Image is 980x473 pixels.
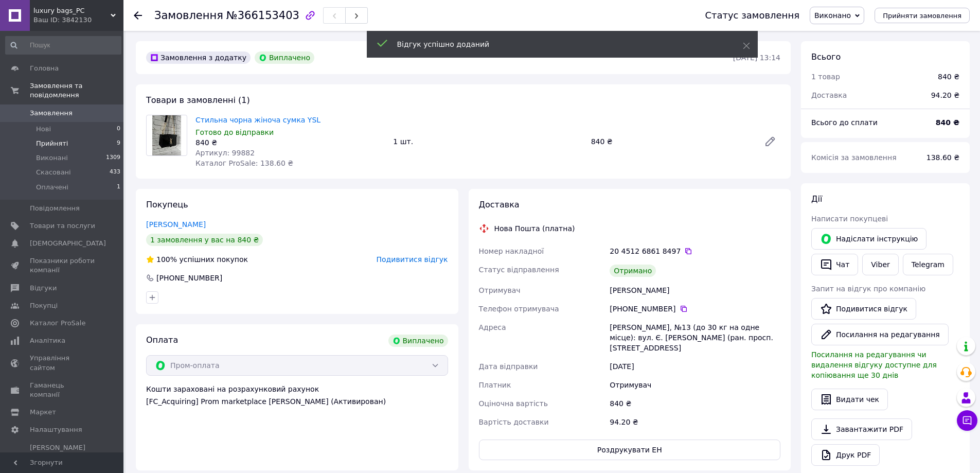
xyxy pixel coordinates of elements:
div: Отримувач [608,376,782,394]
span: Написати покупцеві [811,215,888,223]
span: Головна [30,64,59,73]
span: Телефон отримувача [479,305,559,313]
span: Готово до відправки [195,128,274,136]
span: Адреса [479,323,506,331]
div: 840 ₴ [938,72,959,82]
span: Комісія за замовлення [811,153,897,162]
a: [PERSON_NAME] [146,220,206,229]
span: Посилання на редагування чи видалення відгуку доступне для копіювання ще 30 днів [811,351,937,379]
a: Подивитися відгук [811,298,916,320]
span: Виконані [36,153,68,163]
div: Статус замовлення [705,10,799,21]
span: Доставка [479,200,520,209]
span: Дата відправки [479,362,538,371]
span: Всього [811,52,841,62]
span: Номер накладної [479,247,544,255]
div: [DATE] [608,357,782,376]
button: Надіслати інструкцію [811,228,926,250]
span: 9 [117,139,120,148]
span: 1 [117,183,120,192]
span: Налаштування [30,425,82,434]
span: Вартість доставки [479,418,549,426]
div: [PHONE_NUMBER] [155,273,223,283]
span: Оціночна вартість [479,399,548,408]
div: 1 замовлення у вас на 840 ₴ [146,234,263,246]
button: Видати чек [811,389,888,410]
span: Відгуки [30,284,57,293]
span: Покупець [146,200,188,209]
span: Гаманець компанії [30,381,95,399]
a: Telegram [903,254,953,275]
span: Скасовані [36,168,71,177]
span: Артикул: 99882 [195,149,255,157]
span: [DEMOGRAPHIC_DATA] [30,239,106,248]
a: Редагувати [760,131,780,152]
div: 840 ₴ [587,134,756,149]
b: 840 ₴ [936,118,959,127]
span: Нові [36,125,51,134]
span: 100% [156,255,177,264]
a: Стильна чорна жіноча сумка YSL [195,116,320,124]
button: Роздрукувати ЕН [479,440,781,460]
span: Покупці [30,301,58,310]
div: 1 шт. [389,134,586,149]
div: 840 ₴ [608,394,782,413]
div: Кошти зараховані на розрахунковий рахунок [146,384,448,407]
div: [FC_Acquiring] Prom marketplace [PERSON_NAME] (Активирован) [146,396,448,407]
input: Пошук [5,36,121,55]
div: успішних покупок [146,254,248,265]
span: Запит на відгук про компанію [811,285,925,293]
button: Чат з покупцем [957,410,977,431]
div: [PHONE_NUMBER] [610,304,780,314]
div: 20 4512 6861 8497 [610,246,780,256]
img: Стильна чорна жіноча сумка YSL [152,115,181,155]
div: 840 ₴ [195,137,385,148]
span: [PERSON_NAME] та рахунки [30,443,95,471]
span: Замовлення [30,109,73,118]
button: Посилання на редагування [811,324,949,345]
div: Повернутися назад [134,10,142,21]
div: Відгук успішно доданий [397,39,717,49]
span: Показники роботи компанії [30,256,95,275]
div: [PERSON_NAME] [608,281,782,300]
span: Прийняті [36,139,68,148]
div: 94.20 ₴ [608,413,782,431]
div: Замовлення з додатку [146,51,251,64]
span: Каталог ProSale: 138.60 ₴ [195,159,293,167]
span: Товари в замовленні (1) [146,95,250,105]
span: Всього до сплати [811,118,878,127]
div: Отримано [610,265,656,277]
span: 0 [117,125,120,134]
div: Виплачено [388,335,448,347]
span: Каталог ProSale [30,319,85,328]
button: Чат [811,254,858,275]
span: 1 товар [811,73,840,81]
a: Друк PDF [811,444,880,466]
a: Завантажити PDF [811,418,912,440]
div: Виплачено [255,51,314,64]
div: Нова Пошта (платна) [492,223,578,234]
span: Статус відправлення [479,266,559,274]
span: Оплата [146,335,178,345]
span: №366153403 [226,9,299,22]
span: Маркет [30,408,56,417]
span: Оплачені [36,183,68,192]
span: Замовлення та повідомлення [30,81,123,100]
span: 138.60 ₴ [926,153,959,162]
button: Прийняти замовлення [875,8,970,23]
a: Viber [862,254,898,275]
span: Виконано [814,11,851,20]
span: Дії [811,194,822,204]
span: Управління сайтом [30,354,95,372]
span: luxury bags_PC [33,6,111,15]
span: Подивитися відгук [377,255,448,264]
span: 1309 [106,153,120,163]
span: Платник [479,381,511,389]
span: Отримувач [479,286,521,294]
span: Товари та послуги [30,221,95,231]
div: [PERSON_NAME], №13 (до 30 кг на одне місце): вул. Є. [PERSON_NAME] (ран. просп. [STREET_ADDRESS] [608,318,782,357]
span: Аналітика [30,336,65,345]
span: Доставка [811,91,847,99]
div: Ваш ID: 3842130 [33,15,123,25]
div: 94.20 ₴ [925,84,966,107]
